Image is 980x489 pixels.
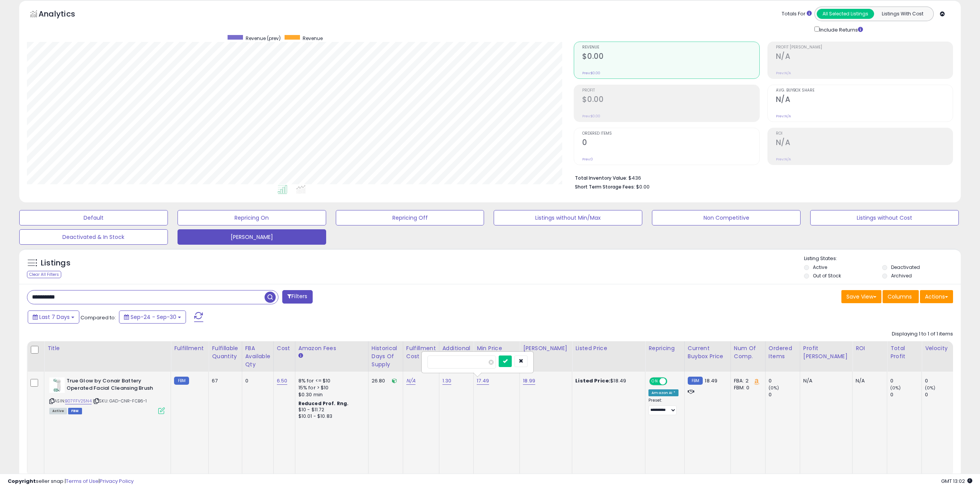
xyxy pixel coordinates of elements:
div: 0 [890,391,921,398]
div: ASIN: [49,377,165,413]
small: Prev: $0.00 [582,71,600,75]
div: 0 [890,377,921,384]
div: Preset: [648,398,678,415]
div: Include Returns [809,25,872,34]
div: Clear All Filters [27,271,61,278]
small: Prev: $0.00 [582,114,600,118]
small: Amazon Fees. [298,352,303,359]
small: Prev: N/A [776,157,791,162]
div: 0 [925,377,956,384]
div: 0 [925,391,956,398]
div: Current Buybox Price [688,344,727,360]
span: 18.49 [705,377,717,384]
div: Amazon Fees [298,344,365,352]
div: $10.01 - $10.83 [298,413,362,420]
button: Repricing Off [336,210,484,225]
span: All listings currently available for purchase on Amazon [49,408,67,414]
div: Fulfillable Quantity [212,344,238,360]
button: Deactivated & In Stock [19,229,168,245]
span: Last 7 Days [39,313,70,321]
div: 0 [245,377,268,384]
span: Revenue [303,35,323,42]
div: [PERSON_NAME] [523,344,569,352]
label: Active [813,264,827,270]
div: $0.30 min [298,391,362,398]
h2: 0 [582,138,759,149]
b: Listed Price: [575,377,610,384]
button: Sep-24 - Sep-30 [119,310,186,324]
div: seller snap | | [8,478,134,485]
button: Listings without Min/Max [494,210,642,225]
div: Fulfillment [174,344,205,352]
span: Profit [582,88,759,93]
label: Archived [891,272,912,279]
div: 0 [769,377,800,384]
button: Save View [841,290,881,303]
h2: N/A [776,138,953,149]
small: Prev: N/A [776,71,791,75]
span: Compared to: [80,314,116,321]
p: Listing States: [804,255,961,262]
div: N/A [803,377,846,384]
small: FBM [688,377,703,385]
b: Short Term Storage Fees: [575,184,635,190]
small: Prev: 0 [582,157,593,162]
span: OFF [666,378,678,385]
h2: N/A [776,95,953,105]
div: Cost [277,344,292,352]
div: Velocity [925,344,953,352]
button: Non Competitive [652,210,801,225]
div: Fulfillment Cost [406,344,436,360]
span: Profit [PERSON_NAME] [776,45,953,50]
button: Actions [920,290,953,303]
button: All Selected Listings [817,9,874,19]
span: Avg. Buybox Share [776,88,953,93]
b: Total Inventory Value: [575,175,627,181]
span: Ordered Items [582,132,759,136]
span: ON [650,378,660,385]
strong: Copyright [8,477,36,485]
div: 67 [212,377,236,384]
span: Columns [888,293,912,300]
span: | SKU: GAD-CNR-FCB6-1 [93,398,147,404]
label: Deactivated [891,264,920,270]
div: Listed Price [575,344,642,352]
small: (0%) [769,385,779,391]
button: Filters [282,290,312,304]
span: Revenue [582,45,759,50]
small: (0%) [890,385,901,391]
span: 2025-10-9 13:02 GMT [941,477,972,485]
a: 6.50 [277,377,288,385]
b: True Glow by Conair Battery Operated Facial Cleansing Brush [67,377,160,394]
span: Sep-24 - Sep-30 [131,313,176,321]
img: 31dhz0COBKL._SL40_.jpg [49,377,65,393]
button: Default [19,210,168,225]
div: ROI [856,344,884,352]
div: 8% for <= $10 [298,377,362,384]
a: Terms of Use [66,477,99,485]
a: 18.99 [523,377,535,385]
h2: $0.00 [582,52,759,62]
a: B07FFV25N4 [65,398,92,404]
h5: Listings [41,258,70,269]
div: Profit [PERSON_NAME] [803,344,849,360]
div: Ordered Items [769,344,797,360]
button: Listings without Cost [810,210,959,225]
h2: N/A [776,52,953,62]
div: Min Price [477,344,516,352]
small: (0%) [925,385,936,391]
div: FBM: 0 [734,384,759,391]
div: Additional Cost [442,344,471,360]
h5: Analytics [39,8,90,21]
small: Prev: N/A [776,114,791,118]
button: Listings With Cost [874,9,931,19]
div: $18.49 [575,377,639,384]
div: 15% for > $10 [298,384,362,391]
span: ROI [776,132,953,136]
div: FBA: 2 [734,377,759,384]
h2: $0.00 [582,95,759,105]
a: 17.49 [477,377,489,385]
li: $436 [575,173,947,182]
button: Last 7 Days [28,310,79,324]
div: $10 - $11.72 [298,407,362,413]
